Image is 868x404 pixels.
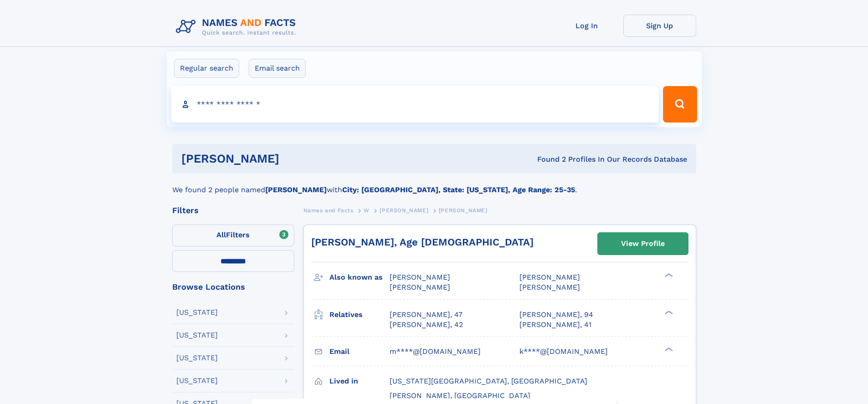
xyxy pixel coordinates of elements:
[623,15,696,37] a: Sign Up
[390,391,530,400] span: [PERSON_NAME], [GEOGRAPHIC_DATA]
[380,205,428,216] a: [PERSON_NAME]
[663,86,697,123] button: Search Button
[172,283,294,291] div: Browse Locations
[390,320,463,330] a: [PERSON_NAME], 42
[181,153,408,164] h1: [PERSON_NAME]
[439,207,488,214] span: [PERSON_NAME]
[519,273,580,281] span: [PERSON_NAME]
[172,225,294,246] label: Filters
[519,283,580,291] span: [PERSON_NAME]
[176,309,218,316] div: [US_STATE]
[519,310,593,320] a: [PERSON_NAME], 94
[329,373,390,389] h3: Lived in
[663,346,673,352] div: ❯
[621,233,665,254] div: View Profile
[342,185,575,194] b: City: [GEOGRAPHIC_DATA], State: [US_STATE], Age Range: 25-35
[172,174,696,195] div: We found 2 people named with .
[663,272,673,278] div: ❯
[364,207,370,214] span: W
[329,344,390,359] h3: Email
[311,236,534,248] a: [PERSON_NAME], Age [DEMOGRAPHIC_DATA]
[249,59,306,78] label: Email search
[550,15,623,37] a: Log In
[176,377,218,384] div: [US_STATE]
[216,230,226,239] span: All
[380,207,428,214] span: [PERSON_NAME]
[174,59,239,78] label: Regular search
[519,320,591,330] a: [PERSON_NAME], 41
[303,205,354,216] a: Names and Facts
[364,205,370,216] a: W
[172,15,303,39] img: Logo Names and Facts
[171,86,659,123] input: search input
[329,270,390,285] h3: Also known as
[176,332,218,339] div: [US_STATE]
[390,310,462,320] a: [PERSON_NAME], 47
[390,283,450,291] span: [PERSON_NAME]
[663,309,673,315] div: ❯
[598,233,688,255] a: View Profile
[390,377,587,385] span: [US_STATE][GEOGRAPHIC_DATA], [GEOGRAPHIC_DATA]
[408,154,687,164] div: Found 2 Profiles In Our Records Database
[265,185,327,194] b: [PERSON_NAME]
[329,307,390,322] h3: Relatives
[176,354,218,362] div: [US_STATE]
[172,206,294,215] div: Filters
[390,273,450,281] span: [PERSON_NAME]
